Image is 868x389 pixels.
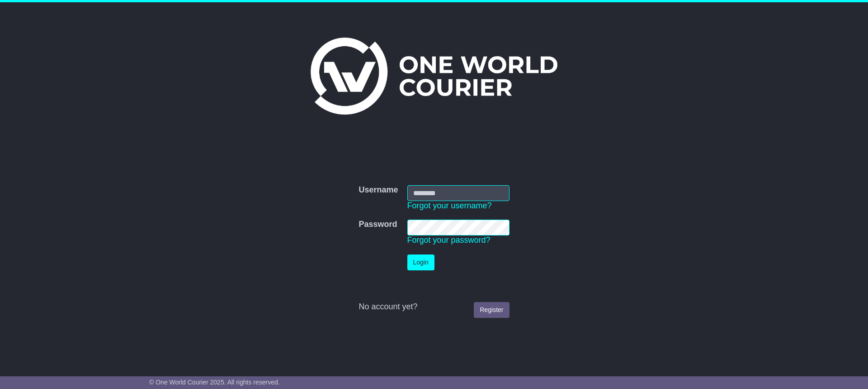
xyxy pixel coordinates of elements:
label: Password [359,220,397,230]
a: Forgot your username? [407,201,492,210]
div: No account yet? [359,302,509,312]
span: © One World Courier 2025. All rights reserved. [149,379,280,386]
a: Register [474,302,509,318]
img: One World [311,38,557,115]
button: Login [407,255,434,270]
label: Username [359,185,398,195]
a: Forgot your password? [407,235,491,245]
